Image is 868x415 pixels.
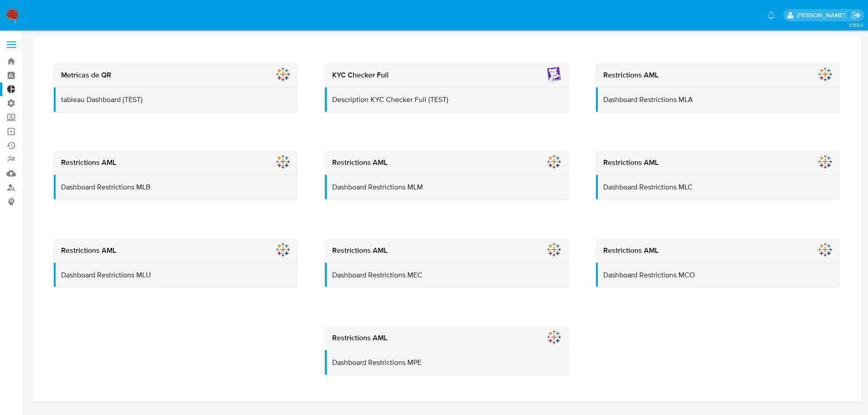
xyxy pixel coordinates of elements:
[767,11,775,19] a: Notificaciones
[332,333,562,343] h2: Restrictions AML
[852,10,861,20] a: Salir
[332,182,562,192] p: Dashboard Restrictions MLM
[332,158,562,167] h2: Restrictions AML
[603,158,833,167] h2: Restrictions AML
[603,246,833,255] h2: Restrictions AML
[547,330,561,344] img: Restrictions AML
[276,154,290,169] img: Restrictions AML
[797,11,848,20] p: julian.lasala@mercadolibre.com
[61,71,291,80] h2: Metricas de QR
[61,182,291,192] p: Dashboard Restrictions MLB
[547,242,561,257] img: Restrictions AML
[332,246,562,255] h2: Restrictions AML
[547,67,561,82] img: KYC Checker Full
[547,154,561,169] img: Restrictions AML
[61,158,291,167] h2: Restrictions AML
[61,270,291,280] p: Dashboard Restrictions MLU
[276,67,290,82] img: Metricas de QR
[818,67,832,82] img: Restrictions AML
[603,95,833,105] p: Dashboard Restrictions MLA
[61,95,291,105] p: tableau Dashboard (TEST)
[332,270,562,280] p: Dashboard Restrictions MEC
[603,270,833,280] p: Dashboard Restrictions MCO
[818,154,832,169] img: Restrictions AML
[276,242,290,257] img: Restrictions AML
[603,71,833,80] h2: Restrictions AML
[332,95,562,105] p: Description KYC Checker Full (TEST)
[61,246,291,255] h2: Restrictions AML
[332,358,562,368] p: Dashboard Restrictions MPE
[332,71,562,80] h2: KYC Checker Full
[818,242,832,257] img: Restrictions AML
[603,182,833,192] p: Dashboard Restrictions MLC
